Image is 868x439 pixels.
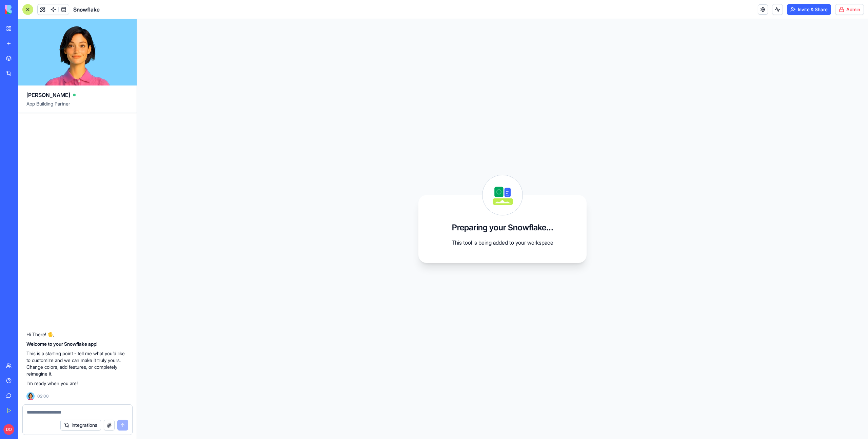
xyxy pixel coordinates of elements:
[787,4,831,15] button: Invite & Share
[452,222,553,233] h3: Preparing your Snowflake...
[5,5,47,14] img: logo
[435,238,570,247] p: This tool is being added to your workspace
[26,380,129,387] p: I'm ready when you are!
[73,5,100,14] span: Snowflake
[26,100,129,113] span: App Building Partner
[835,4,864,15] button: Admin
[60,420,101,431] button: Integrations
[26,392,35,400] img: Ella_00000_wcx2te.png
[26,91,70,99] span: [PERSON_NAME]
[3,424,14,435] span: DO
[26,331,129,338] p: Hi There! 🖐️,
[26,341,98,347] strong: Welcome to your Snowflake app!
[37,394,49,399] span: 02:00
[26,350,129,377] p: This is a starting point - tell me what you'd like to customize and we can make it truly yours. C...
